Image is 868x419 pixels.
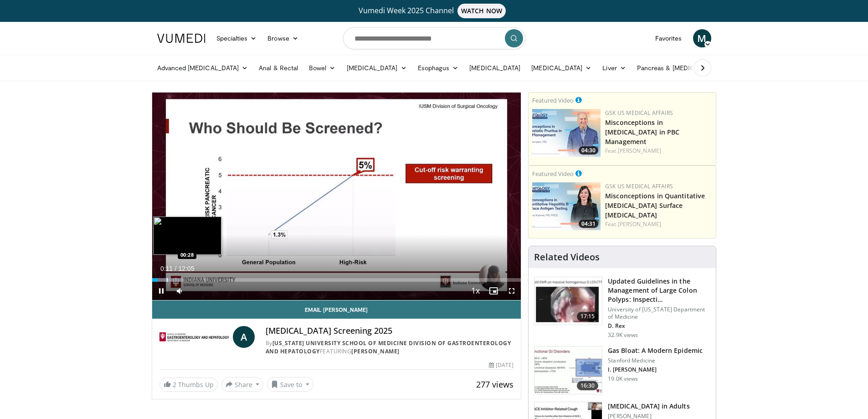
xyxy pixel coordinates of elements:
img: Indiana University School of Medicine Division of Gastroenterology and Hepatology [159,326,229,348]
img: 480ec31d-e3c1-475b-8289-0a0659db689a.150x105_q85_crop-smart_upscale.jpg [534,347,602,394]
span: 04:31 [579,220,598,228]
img: dfcfcb0d-b871-4e1a-9f0c-9f64970f7dd8.150x105_q85_crop-smart_upscale.jpg [534,277,602,325]
video-js: Video Player [152,93,521,300]
a: [PERSON_NAME] [618,220,661,228]
input: Search topics, interventions [343,27,525,49]
span: 17:15 [577,312,599,321]
button: Enable picture-in-picture mode [484,282,503,300]
a: Misconceptions in [MEDICAL_DATA] in PBC Management [605,118,679,146]
span: 16:30 [577,381,599,390]
img: image.jpeg [153,217,221,255]
p: I. [PERSON_NAME] [608,366,703,373]
a: Liver [597,59,631,77]
a: Advanced [MEDICAL_DATA] [152,59,254,77]
a: 2 Thumbs Up [159,378,218,392]
a: Vumedi Week 2025 ChannelWATCH NOW [159,4,710,18]
a: Favorites [650,29,688,47]
span: 0:11 [160,265,173,272]
img: ea8305e5-ef6b-4575-a231-c141b8650e1f.jpg.150x105_q85_crop-smart_upscale.jpg [532,182,601,230]
button: Share [221,377,264,392]
button: Mute [170,282,189,300]
p: University of [US_STATE] Department of Medicine [608,306,710,321]
h3: Gas Bloat: A Modern Epidemic [608,346,703,355]
div: Progress Bar [152,278,521,282]
h3: Updated Guidelines in the Management of Large Colon Polyps: Inspecti… [608,277,710,304]
a: 16:30 Gas Bloat: A Modern Epidemic Stanford Medicine I. [PERSON_NAME] 19.0K views [534,346,710,394]
div: [DATE] [489,361,514,369]
span: / [175,265,177,272]
a: 04:30 [532,109,601,157]
span: 12:05 [178,265,194,272]
a: Misconceptions in Quantitative [MEDICAL_DATA] Surface [MEDICAL_DATA] [605,191,705,219]
a: Esophagus [412,59,464,77]
a: [PERSON_NAME] [618,147,661,155]
img: aa8aa058-1558-4842-8c0c-0d4d7a40e65d.jpg.150x105_q85_crop-smart_upscale.jpg [532,109,601,157]
span: WATCH NOW [457,4,506,18]
p: D. Rex [608,322,710,330]
button: Fullscreen [503,282,521,300]
button: Pause [152,282,170,300]
h4: [MEDICAL_DATA] Screening 2025 [266,326,514,336]
a: [PERSON_NAME] [351,347,400,355]
p: 32.9K views [608,331,638,339]
a: M [693,29,711,47]
button: Save to [267,377,313,392]
a: 04:31 [532,182,601,230]
a: Anal & Rectal [253,59,303,77]
small: Featured Video [532,96,574,104]
span: 04:30 [579,146,598,155]
small: Featured Video [532,170,574,178]
a: Pancreas & [MEDICAL_DATA] [632,59,738,77]
div: Feat. [605,147,712,155]
img: VuMedi Logo [157,34,205,43]
p: 19.0K views [608,375,638,383]
a: [MEDICAL_DATA] [526,59,597,77]
a: GSK US Medical Affairs [605,109,673,117]
button: Playback Rate [466,282,484,300]
a: GSK US Medical Affairs [605,182,673,190]
h4: Related Videos [534,252,600,263]
h3: [MEDICAL_DATA] in Adults [608,402,689,411]
a: A [233,326,255,348]
a: Bowel [303,59,341,77]
p: Stanford Medicine [608,357,703,364]
span: 277 views [476,379,514,390]
a: [MEDICAL_DATA] [464,59,526,77]
span: 2 [173,380,176,389]
div: By FEATURING [266,339,514,356]
a: 17:15 Updated Guidelines in the Management of Large Colon Polyps: Inspecti… University of [US_STA... [534,277,710,339]
a: Email [PERSON_NAME] [152,300,521,319]
a: [MEDICAL_DATA] [341,59,412,77]
a: Specialties [211,29,262,47]
a: [US_STATE] University School of Medicine Division of Gastroenterology and Hepatology [266,339,511,355]
a: Browse [262,29,304,47]
div: Feat. [605,220,712,228]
